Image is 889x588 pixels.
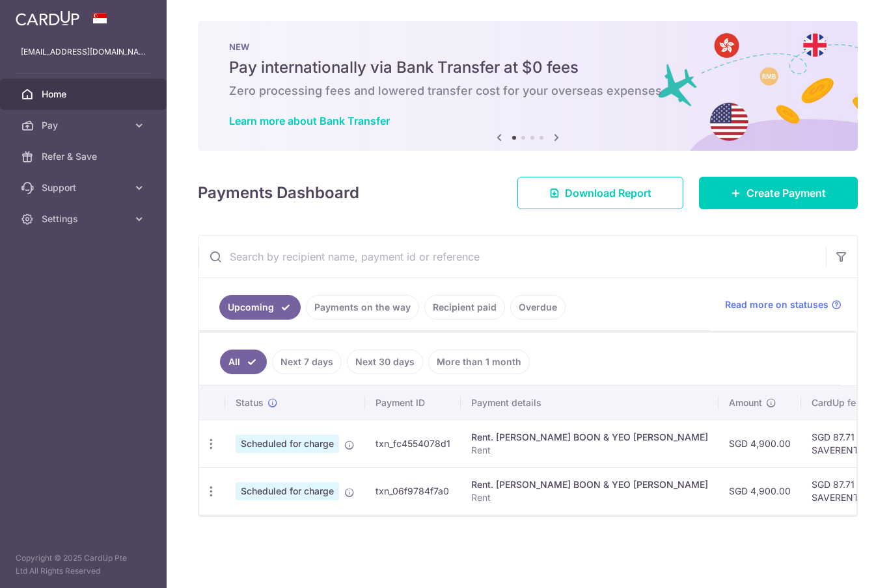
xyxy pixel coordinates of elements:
span: Home [42,88,128,101]
h5: Pay internationally via Bank Transfer at $0 fees [229,57,827,78]
p: [EMAIL_ADDRESS][DOMAIN_NAME] [21,45,146,58]
a: Overdue [510,295,566,320]
p: NEW [229,42,827,52]
span: Read more on statuses [725,298,828,311]
td: SGD 87.71 SAVERENT179 [801,420,886,467]
a: Download Report [517,177,683,209]
input: Search by recipient name, payment id or reference [198,236,826,277]
td: SGD 4,900.00 [718,420,801,467]
span: Create Payment [746,185,826,201]
img: Bank transfer banner [198,21,858,151]
a: All [220,350,267,374]
p: Rent [471,444,708,457]
span: Status [236,396,264,409]
div: Rent. [PERSON_NAME] BOON & YEO [PERSON_NAME] [471,478,708,491]
td: txn_06f9784f7a0 [365,467,461,515]
div: Rent. [PERSON_NAME] BOON & YEO [PERSON_NAME] [471,431,708,444]
a: Payments on the way [306,295,419,320]
span: Settings [42,212,128,225]
a: Next 30 days [347,350,423,374]
a: Create Payment [699,177,858,209]
th: Payment ID [365,386,461,420]
span: Pay [42,119,128,132]
span: CardUp fee [812,396,861,409]
a: More than 1 month [428,350,530,374]
a: Next 7 days [272,350,342,374]
h6: Zero processing fees and lowered transfer cost for your overseas expenses [229,83,827,99]
img: CardUp [16,10,79,26]
span: Amount [729,396,762,409]
span: Support [42,181,128,194]
span: Download Report [565,185,651,201]
a: Learn more about Bank Transfer [229,114,390,127]
a: Recipient paid [424,295,505,320]
td: SGD 87.71 SAVERENT179 [801,467,886,515]
span: Scheduled for charge [236,482,339,500]
span: Scheduled for charge [236,435,339,453]
span: Refer & Save [42,150,128,163]
a: Upcoming [219,295,301,320]
td: SGD 4,900.00 [718,467,801,515]
p: Rent [471,491,708,504]
h4: Payments Dashboard [198,181,359,205]
th: Payment details [461,386,718,420]
a: Read more on statuses [725,298,841,311]
td: txn_fc4554078d1 [365,420,461,467]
